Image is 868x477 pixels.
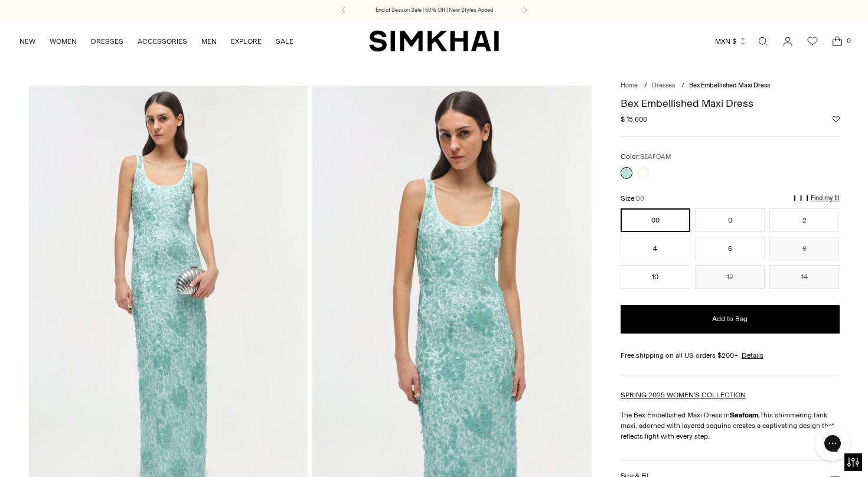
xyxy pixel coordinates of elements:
a: Details [742,350,763,361]
span: $ 15,600 [621,114,647,125]
iframe: Gorgias live chat messenger [809,422,856,465]
strong: Seafoam. [730,411,760,419]
p: The Bex Embellished Maxi Dress in This shimmering tank maxi, adorned with layered sequins creates... [621,410,840,442]
div: / [644,81,647,91]
button: Add to Bag [621,305,840,334]
button: 4 [621,237,690,260]
button: 10 [621,265,690,289]
a: EXPLORE [231,28,262,54]
a: SALE [276,28,293,54]
button: 00 [621,208,690,232]
label: Size: [621,193,644,204]
a: DRESSES [91,28,123,54]
button: 8 [769,237,839,260]
div: Free shipping on all US orders $200+ [621,350,840,361]
a: Open cart modal [825,30,849,53]
a: Wishlist [801,30,824,53]
button: 14 [769,265,839,289]
nav: breadcrumbs [621,81,840,91]
a: Go to the account page [776,30,800,53]
a: Open search modal [751,30,775,53]
a: SIMKHAI [369,30,499,53]
label: Color: [621,151,671,162]
button: 6 [695,237,765,260]
h1: Bex Embellished Maxi Dress [621,98,840,109]
a: WOMEN [50,28,77,54]
div: / [681,81,684,91]
a: Home [621,81,638,89]
span: 00 [636,195,644,202]
a: Dresses [652,81,675,89]
button: 0 [695,208,765,232]
span: Add to Bag [712,314,748,324]
a: SPRING 2025 WOMEN'S COLLECTION [621,391,746,399]
button: Add to Wishlist [833,116,840,123]
button: MXN $ [715,28,747,54]
span: SEAFOAM [640,153,671,161]
a: ACCESSORIES [138,28,187,54]
a: MEN [201,28,217,54]
button: 2 [769,208,839,232]
a: NEW [19,28,35,54]
button: 12 [695,265,765,289]
span: Bex Embellished Maxi Dress [689,81,770,89]
span: 0 [843,35,854,46]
